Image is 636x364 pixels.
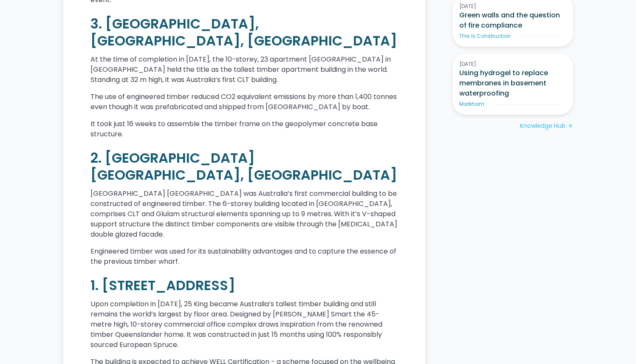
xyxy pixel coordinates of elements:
p: At the time of completion in [DATE], the 10-storey, 23 apartment [GEOGRAPHIC_DATA] in [GEOGRAPHIC... [90,54,398,85]
h3: Green walls and the question of fire compliance [459,10,566,31]
div: Markham [459,100,484,108]
h3: Using hydrogel to replace membranes in basement waterproofing [459,68,566,99]
div: This Is Construction [459,32,511,40]
p: Upon completion in [DATE], 25 King became Australia’s tallest timber building and still remains t... [90,299,398,350]
p: It took just 16 weeks to assemble the timber frame on the geopolymer concrete base structure. [90,119,398,139]
div: Knowledge Hub [520,121,565,130]
a: [DATE]Using hydrogel to replace membranes in basement waterproofingMarkham [452,54,573,115]
p: The use of engineered timber reduced CO2 equivalent emissions by more than 1,400 tonnes even thou... [90,92,398,112]
div: [DATE] [459,3,566,10]
div: arrow_forward [567,122,573,130]
div: [DATE] [459,60,566,68]
p: Engineered timber was used for its sustainability advantages and to capture the essence of the pr... [90,246,398,267]
h2: 3. [GEOGRAPHIC_DATA], [GEOGRAPHIC_DATA], [GEOGRAPHIC_DATA] [90,15,398,49]
h2: 2. [GEOGRAPHIC_DATA] [GEOGRAPHIC_DATA], [GEOGRAPHIC_DATA] [90,150,398,183]
h2: 1. [STREET_ADDRESS] [90,277,398,294]
a: Knowledge Hubarrow_forward [520,121,573,130]
p: [GEOGRAPHIC_DATA] [GEOGRAPHIC_DATA] was Australia’s first commercial building to be constructed o... [90,189,398,240]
